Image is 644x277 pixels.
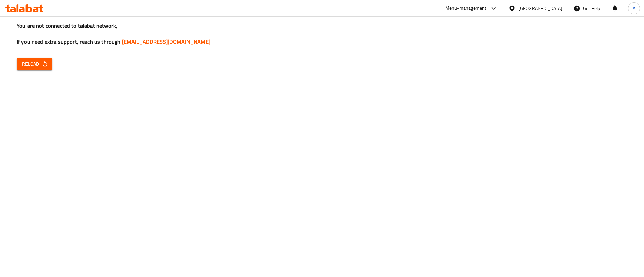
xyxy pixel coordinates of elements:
h3: You are not connected to talabat network, If you need extra support, reach us through [17,22,627,46]
a: [EMAIL_ADDRESS][DOMAIN_NAME] [122,37,210,47]
span: A [633,5,635,12]
div: Menu-management [445,4,487,12]
button: Reload [17,58,52,70]
span: Reload [22,60,47,68]
div: [GEOGRAPHIC_DATA] [518,5,562,12]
